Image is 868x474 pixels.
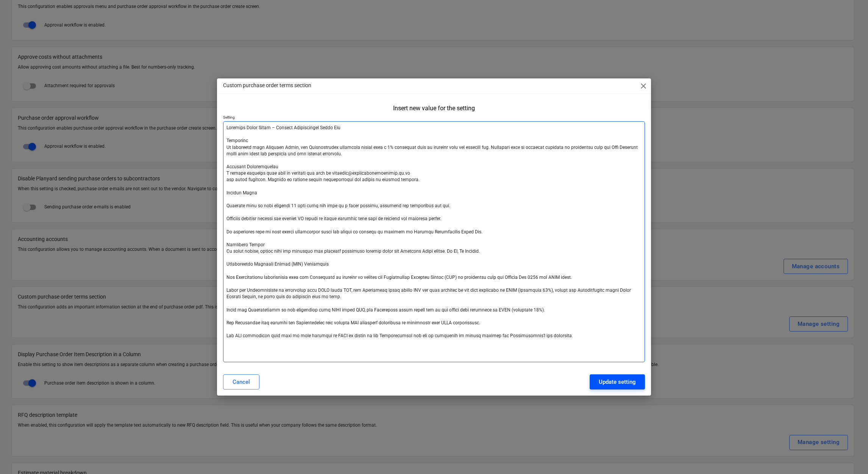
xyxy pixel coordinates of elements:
[590,374,645,390] button: Update setting
[233,377,250,387] div: Cancel
[830,438,868,474] iframe: Chat Widget
[223,374,259,390] button: Cancel
[223,81,311,89] p: Custom purchase order terms section
[393,105,475,112] div: Insert new value for the setting
[639,81,648,91] span: close
[223,121,645,362] textarea: Loremips Dolor Sitam – Consect Adipiscingel Seddo Eiu Temporinc Ut laboreetd magn Aliquaen Admin,...
[599,377,636,387] div: Update setting
[223,115,645,121] p: Setting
